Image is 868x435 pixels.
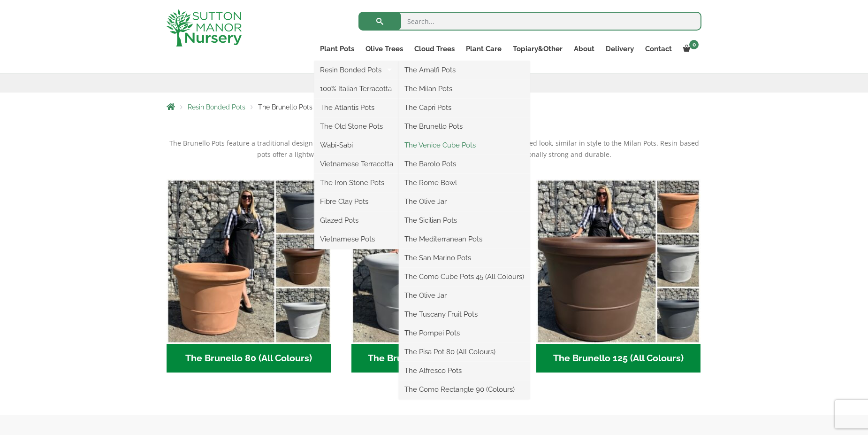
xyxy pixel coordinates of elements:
[399,82,530,96] a: The Milan Pots
[399,382,530,396] a: The Como Rectangle 90 (Colours)
[399,213,530,227] a: The Sicilian Pots
[399,364,530,378] a: The Alfresco Pots
[358,12,701,31] input: Search...
[640,42,678,55] a: Contact
[167,138,701,160] p: The Brunello Pots feature a traditional design with a modern twist, finished with a thicker rim a...
[568,42,600,55] a: About
[399,345,530,359] a: The Pisa Pot 80 (All Colours)
[536,179,701,373] a: Visit product category The Brunello 125 (All Colours)
[314,157,399,171] a: Vietnamese Terracotta
[188,103,245,111] a: Resin Bonded Pots
[399,326,530,340] a: The Pompei Pots
[399,176,530,190] a: The Rome Bowl
[314,213,399,227] a: Glazed Pots
[460,42,507,55] a: Plant Care
[507,42,568,55] a: Topiary&Other
[399,270,530,284] a: The Como Cube Pots 45 (All Colours)
[314,119,399,133] a: The Old Stone Pots
[167,179,331,344] img: The Brunello 80 (All Colours)
[314,101,399,115] a: The Atlantis Pots
[399,63,530,77] a: The Amalfi Pots
[351,344,516,373] h2: The Brunello 100 (All Colours)
[360,42,409,55] a: Olive Trees
[167,344,331,373] h2: The Brunello 80 (All Colours)
[167,103,701,110] nav: Breadcrumbs
[399,307,530,321] a: The Tuscany Fruit Pots
[399,251,530,265] a: The San Marino Pots
[399,119,530,133] a: The Brunello Pots
[536,179,701,344] img: The Brunello 125 (All Colours)
[399,232,530,246] a: The Mediterranean Pots
[258,103,312,111] span: The Brunello Pots
[167,9,242,47] img: logo
[600,42,640,55] a: Delivery
[167,179,331,373] a: Visit product category The Brunello 80 (All Colours)
[409,42,460,55] a: Cloud Trees
[536,344,701,373] h2: The Brunello 125 (All Colours)
[314,82,399,96] a: 100% Italian Terracotta
[399,288,530,303] a: The Olive Jar
[314,138,399,152] a: Wabi-Sabi
[678,42,701,55] a: 0
[351,179,516,344] img: The Brunello 100 (All Colours)
[314,194,399,209] a: Fibre Clay Pots
[314,63,399,77] a: Resin Bonded Pots
[399,194,530,209] a: The Olive Jar
[689,40,699,49] span: 0
[399,101,530,115] a: The Capri Pots
[314,42,360,55] a: Plant Pots
[314,232,399,246] a: Vietnamese Pots
[399,157,530,171] a: The Barolo Pots
[399,138,530,152] a: The Venice Cube Pots
[351,179,516,373] a: Visit product category The Brunello 100 (All Colours)
[314,176,399,190] a: The Iron Stone Pots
